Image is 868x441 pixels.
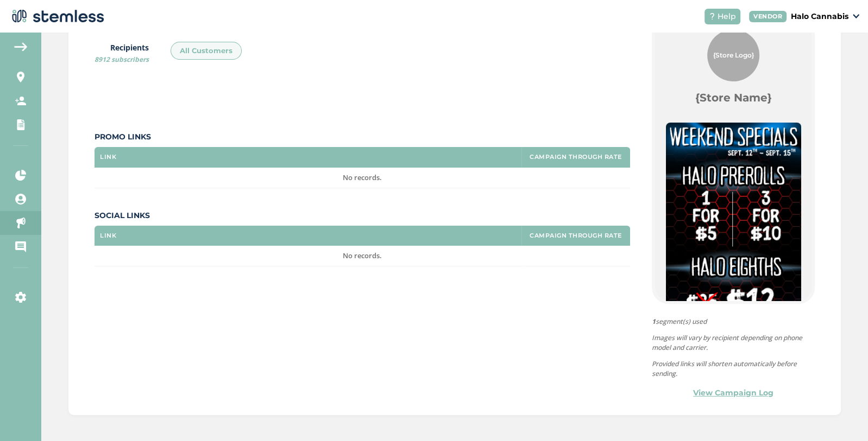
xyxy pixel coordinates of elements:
img: mnCflmNLX04kFFvF99daCimbp4wzVlwLz68PhXez.jpg [666,123,801,363]
span: No records. [343,251,382,260]
span: {Store Logo} [713,50,754,60]
span: segment(s) used [652,317,815,327]
p: Images will vary by recipient depending on phone model and carrier. [652,333,815,353]
div: All Customers [171,42,242,60]
img: icon-arrow-back-accent-c549486e.svg [14,42,27,51]
div: VENDOR [749,11,787,22]
a: View Campaign Log [693,387,773,399]
iframe: Chat Widget [814,389,868,441]
img: logo-dark-0685b13c.svg [9,5,104,27]
label: Link [100,232,116,239]
strong: 1 [652,317,656,326]
p: Provided links will shorten automatically before sending. [652,359,815,379]
label: {Store Name} [695,90,772,105]
p: Halo Cannabis [791,11,848,22]
label: Link [100,154,116,161]
span: 8912 subscribers [95,55,149,64]
label: Campaign Through Rate [530,154,622,161]
label: Promo Links [95,131,630,143]
img: icon_down-arrow-small-66adaf34.svg [853,14,859,18]
label: Social Links [95,210,630,221]
label: Campaign Through Rate [530,232,622,239]
img: icon-help-white-03924b79.svg [709,13,715,20]
span: Help [718,11,736,22]
label: Recipients [95,42,149,65]
span: No records. [343,172,382,182]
